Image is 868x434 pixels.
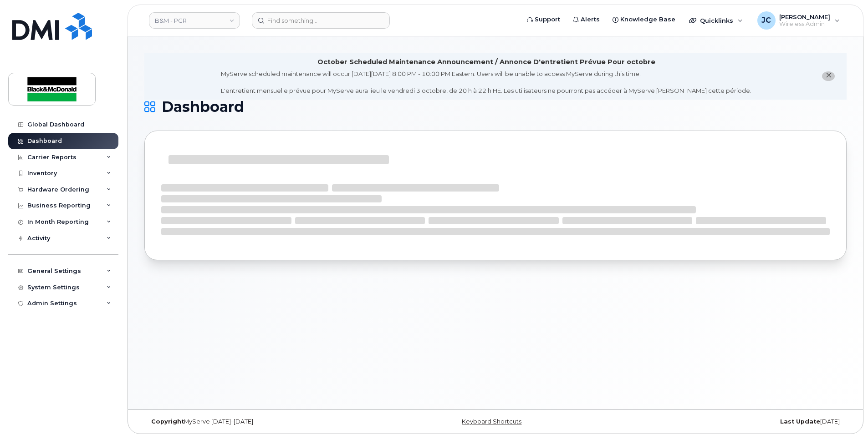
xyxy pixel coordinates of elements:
[151,418,184,425] strong: Copyright
[613,418,847,425] div: [DATE]
[822,71,835,81] button: close notification
[780,418,820,425] strong: Last Update
[144,418,378,425] div: MyServe [DATE]–[DATE]
[162,100,244,114] span: Dashboard
[462,418,521,425] a: Keyboard Shortcuts
[317,57,655,67] div: October Scheduled Maintenance Announcement / Annonce D'entretient Prévue Pour octobre
[221,70,751,95] div: MyServe scheduled maintenance will occur [DATE][DATE] 8:00 PM - 10:00 PM Eastern. Users will be u...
